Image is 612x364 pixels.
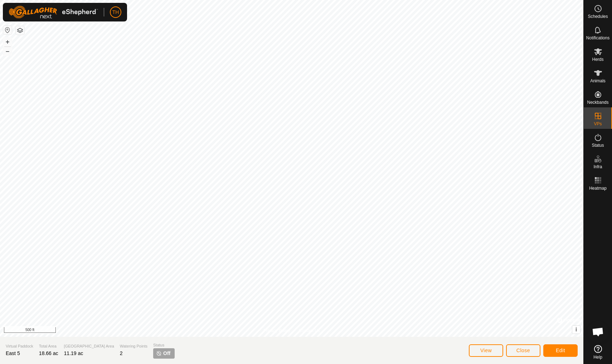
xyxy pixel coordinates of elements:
span: Infra [593,165,602,169]
span: Animals [590,79,606,83]
a: Privacy Policy [263,327,290,334]
span: VPs [594,122,602,126]
span: Neckbands [587,100,608,105]
span: [GEOGRAPHIC_DATA] Area [64,343,114,349]
span: Off [163,350,170,357]
span: Edit [556,348,565,353]
a: Help [584,342,612,362]
button: Reset Map [3,26,12,34]
button: Map Layers [16,26,24,35]
span: Virtual Paddock [6,343,33,349]
span: View [480,348,492,353]
button: i [572,326,580,334]
button: Close [506,344,540,357]
a: Contact Us [299,327,320,334]
span: 2 [120,350,123,356]
div: Open chat [587,321,609,343]
span: Heatmap [589,186,607,190]
span: Schedules [588,14,608,19]
span: Status [153,342,175,348]
img: Gallagher Logo [9,6,98,19]
span: Watering Points [120,343,147,349]
span: Total Area [39,343,58,349]
button: – [3,47,12,55]
button: + [3,38,12,46]
span: Help [593,355,602,359]
span: Close [516,348,530,353]
span: East 5 [6,350,20,356]
span: 18.66 ac [39,350,58,356]
button: View [469,344,503,357]
span: Notifications [586,36,609,40]
span: i [575,326,577,333]
span: Herds [592,57,603,62]
img: turn-off [156,350,162,356]
span: Status [592,143,604,147]
span: TH [112,9,119,16]
button: Edit [543,344,578,357]
span: 11.19 ac [64,350,83,356]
